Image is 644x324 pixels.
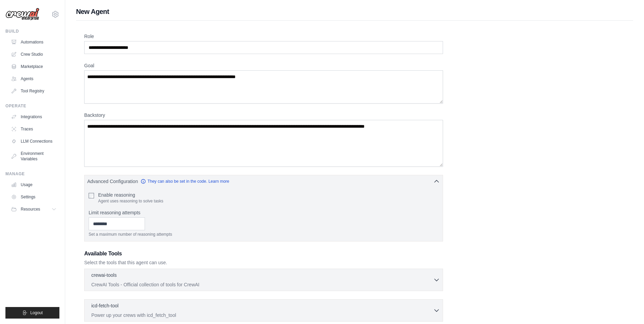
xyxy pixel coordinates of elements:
div: Manage [5,171,59,177]
button: Resources [8,204,59,215]
p: Power up your crews with icd_fetch_tool [91,312,433,319]
a: They can also be set in the code. Learn more [141,179,229,184]
label: Limit reasoning attempts [89,209,439,216]
div: Build [5,29,59,34]
label: Role [84,33,443,40]
a: Traces [8,124,59,134]
span: Logout [30,310,43,316]
p: crewai-tools [91,272,117,278]
button: Advanced Configuration They can also be set in the code. Learn more [85,175,443,187]
p: icd-fetch-tool [91,302,118,309]
a: Agents [8,73,59,84]
div: Operate [5,103,59,109]
p: CrewAI Tools - Official collection of tools for CrewAI [91,281,433,288]
a: Tool Registry [8,86,59,96]
h3: Available Tools [84,250,443,258]
a: Integrations [8,111,59,122]
p: Agent uses reasoning to solve tasks [98,198,163,204]
a: LLM Connections [8,136,59,147]
p: Select the tools that this agent can use. [84,259,443,266]
a: Marketplace [8,61,59,72]
a: Environment Variables [8,148,59,164]
img: Logo [5,8,39,21]
a: Usage [8,179,59,190]
a: Settings [8,192,59,202]
label: Backstory [84,112,443,119]
h1: New Agent [76,7,633,16]
a: Crew Studio [8,49,59,60]
button: crewai-tools CrewAI Tools - Official collection of tools for CrewAI [87,272,440,288]
span: Advanced Configuration [87,178,138,185]
a: Automations [8,37,59,48]
button: icd-fetch-tool Power up your crews with icd_fetch_tool [87,302,440,319]
span: Resources [21,206,40,212]
label: Goal [84,62,443,69]
p: Set a maximum number of reasoning attempts [89,232,439,237]
button: Logout [5,307,59,319]
label: Enable reasoning [98,192,163,198]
